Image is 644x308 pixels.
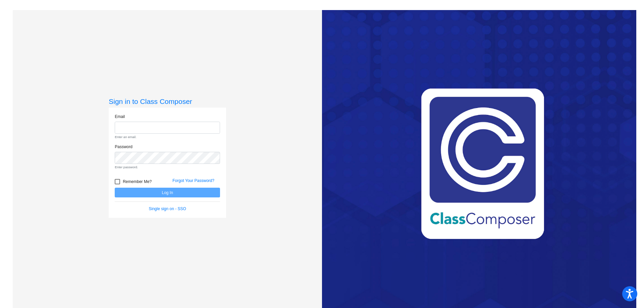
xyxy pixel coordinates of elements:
a: Single sign on - SSO [149,206,186,211]
small: Enter an email. [115,135,220,139]
small: Enter password. [115,165,220,170]
label: Password [115,144,132,150]
button: Log In [115,188,220,197]
a: Forgot Your Password? [172,178,214,183]
h3: Sign in to Class Composer [109,97,226,106]
label: Email [115,114,125,120]
span: Remember Me? [123,178,152,186]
